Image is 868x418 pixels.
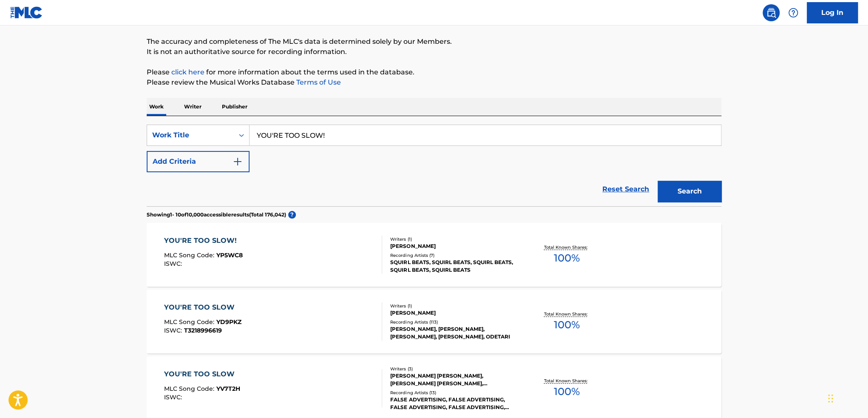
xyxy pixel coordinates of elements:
p: Please review the Musical Works Database [147,77,721,88]
span: T3218996619 [184,327,222,334]
iframe: Chat Widget [825,377,868,418]
a: YOU'RE TOO SLOW!MLC Song Code:YP5WC8ISWC:Writers (1)[PERSON_NAME]Recording Artists (7)SQUIRL BEAT... [147,223,721,287]
span: 100 % [553,384,579,399]
a: YOU'RE TOO SLOWMLC Song Code:YD9PKZISWC:T3218996619Writers (1)[PERSON_NAME]Recording Artists (113... [147,290,721,353]
div: YOU'RE TOO SLOW [164,302,241,313]
p: Work [147,98,166,116]
img: search [766,8,776,18]
div: Drag [828,386,833,411]
span: ? [288,211,296,219]
span: YD9PKZ [216,318,241,326]
p: The accuracy and completeness of The MLC's data is determined solely by our Members. [147,37,721,47]
p: Total Known Shares: [544,378,589,384]
p: It is not an authoritative source for recording information. [147,47,721,57]
button: Add Criteria [147,151,250,172]
div: YOU'RE TOO SLOW [164,369,240,379]
p: Total Known Shares: [544,311,589,317]
form: Search Form [147,125,721,206]
span: YV7T2H [216,385,240,392]
div: [PERSON_NAME] [PERSON_NAME], [PERSON_NAME] [PERSON_NAME], [PERSON_NAME] [PERSON_NAME] [390,372,519,387]
div: FALSE ADVERTISING, FALSE ADVERTISING, FALSE ADVERTISING, FALSE ADVERTISING, FALSE ADVERTISING [390,396,519,411]
p: Total Known Shares: [544,244,589,250]
div: Help [785,4,802,21]
span: ISWC : [164,327,184,334]
a: Reset Search [598,180,653,199]
img: MLC Logo [10,6,43,19]
div: Writers ( 3 ) [390,366,519,372]
a: Terms of Use [295,78,341,86]
div: YOU'RE TOO SLOW! [164,236,243,246]
span: MLC Song Code : [164,385,216,392]
p: Writer [182,98,204,116]
img: 9d2ae6d4665cec9f34b9.svg [233,156,243,167]
a: Public Search [763,4,780,21]
button: Search [658,181,721,202]
div: Writers ( 1 ) [390,303,519,309]
p: Please for more information about the terms used in the database. [147,67,721,77]
p: Showing 1 - 10 of 10,000 accessible results (Total 176,042 ) [147,211,286,219]
span: MLC Song Code : [164,318,216,326]
a: Log In [807,2,858,23]
div: Recording Artists ( 113 ) [390,319,519,325]
span: ISWC : [164,260,184,267]
img: help [788,8,798,18]
a: click here [171,68,204,76]
div: Writers ( 1 ) [390,236,519,242]
div: [PERSON_NAME], [PERSON_NAME], [PERSON_NAME], [PERSON_NAME], ODETARI [390,325,519,341]
div: Recording Artists ( 7 ) [390,252,519,259]
div: Recording Artists ( 13 ) [390,390,519,396]
div: [PERSON_NAME] [390,242,519,250]
span: 100 % [553,317,579,333]
p: Publisher [219,98,250,116]
span: MLC Song Code : [164,251,216,259]
div: [PERSON_NAME] [390,309,519,317]
span: 100 % [553,250,579,266]
div: SQUIRL BEATS, SQUIRL BEATS, SQUIRL BEATS, SQUIRL BEATS, SQUIRL BEATS [390,259,519,274]
div: Work Title [152,130,229,140]
span: ISWC : [164,393,184,401]
span: YP5WC8 [216,251,243,259]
